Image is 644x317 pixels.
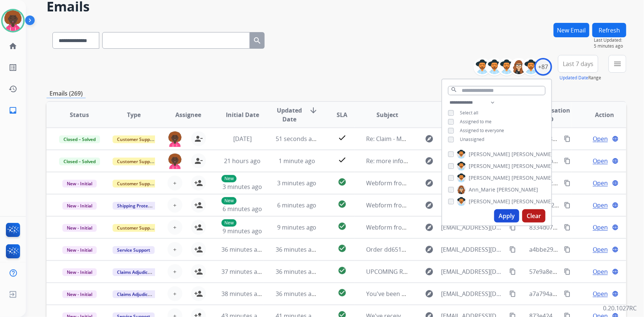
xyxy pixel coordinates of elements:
[194,201,203,210] mat-icon: person_add
[276,268,318,276] span: 36 minutes ago
[376,110,398,119] span: Subject
[276,135,319,143] span: 51 seconds ago
[173,245,176,254] span: +
[62,246,97,254] span: New - Initial
[593,134,608,143] span: Open
[497,186,538,193] span: [PERSON_NAME]
[253,36,262,45] mat-icon: search
[8,106,17,115] mat-icon: inbox
[425,289,434,298] mat-icon: explore
[127,110,141,119] span: Type
[509,246,516,253] mat-icon: content_copy
[194,134,203,143] mat-icon: person_remove
[3,10,23,31] img: avatar
[59,158,100,165] span: Closed – Solved
[593,267,608,276] span: Open
[62,224,97,232] span: New - Initial
[612,135,619,142] mat-icon: language
[509,224,516,231] mat-icon: content_copy
[338,200,347,209] mat-icon: check_circle
[113,246,155,254] span: Service Support
[512,151,553,158] span: [PERSON_NAME]
[221,290,264,298] span: 38 minutes ago
[233,135,252,143] span: [DATE]
[62,180,97,187] span: New - Initial
[441,289,506,298] span: [EMAIL_ADDRESS][DOMAIN_NAME]
[168,154,182,169] img: agent-avatar
[529,245,643,254] span: a4bbe294-3f48-4a86-b48a-1a8849e1e620
[221,197,237,204] p: New
[559,75,601,81] span: Range
[593,223,608,232] span: Open
[592,23,626,37] button: Refresh
[8,42,17,51] mat-icon: home
[469,186,495,193] span: Ann_Marie
[338,266,347,275] mat-icon: check_circle
[168,176,182,190] button: +
[366,268,471,276] span: UPCOMING REPAIR: Extend Customer
[612,290,619,297] mat-icon: language
[276,245,318,254] span: 36 minutes ago
[593,245,608,254] span: Open
[366,135,428,143] span: Re: Claim - Maimz Sofa
[593,156,608,165] span: Open
[173,267,176,276] span: +
[173,201,176,210] span: +
[469,174,510,182] span: [PERSON_NAME]
[612,202,619,209] mat-icon: language
[460,118,492,125] span: Assigned to me
[425,156,434,165] mat-icon: explore
[460,110,478,116] span: Select all
[564,246,571,253] mat-icon: content_copy
[564,202,571,209] mat-icon: content_copy
[366,179,579,187] span: Webform from [PERSON_NAME][EMAIL_ADDRESS][DOMAIN_NAME] on [DATE]
[113,268,163,276] span: Claims Adjudication
[8,85,17,93] mat-icon: history
[558,55,598,73] button: Last 7 days
[425,201,434,210] mat-icon: explore
[451,86,457,93] mat-icon: search
[366,223,534,231] span: Webform from [EMAIL_ADDRESS][DOMAIN_NAME] on [DATE]
[425,223,434,232] mat-icon: explore
[338,244,347,253] mat-icon: check_circle
[425,267,434,276] mat-icon: explore
[113,180,161,187] span: Customer Support
[469,198,510,205] span: [PERSON_NAME]
[194,223,203,232] mat-icon: person_add
[168,286,182,301] button: +
[564,158,571,164] mat-icon: content_copy
[529,268,638,276] span: 57e9a8e6-444c-4255-9cb4-f66e0b1f424f
[168,131,182,147] img: agent-avatar
[113,202,163,210] span: Shipping Protection
[337,110,347,119] span: SLA
[603,304,637,313] p: 0.20.1027RC
[194,179,203,187] mat-icon: person_add
[276,290,318,298] span: 36 minutes ago
[221,175,237,182] p: New
[512,198,553,205] span: [PERSON_NAME]
[194,289,203,298] mat-icon: person_add
[113,135,161,143] span: Customer Support
[113,224,161,232] span: Customer Support
[522,209,545,223] button: Clear
[564,135,571,142] mat-icon: content_copy
[168,198,182,213] button: +
[175,110,201,119] span: Assignee
[8,63,17,72] mat-icon: list_alt
[338,222,347,231] mat-icon: check_circle
[509,290,516,297] mat-icon: content_copy
[612,246,619,253] mat-icon: language
[221,245,264,254] span: 36 minutes ago
[194,267,203,276] mat-icon: person_add
[338,155,347,164] mat-icon: check
[494,209,519,223] button: Apply
[469,151,510,158] span: [PERSON_NAME]
[309,106,318,115] mat-icon: arrow_downward
[173,289,176,298] span: +
[441,267,506,276] span: [EMAIL_ADDRESS][DOMAIN_NAME]
[277,201,317,209] span: 6 minutes ago
[460,127,504,134] span: Assigned to everyone
[612,180,619,186] mat-icon: language
[47,89,86,98] p: Emails (269)
[612,158,619,164] mat-icon: language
